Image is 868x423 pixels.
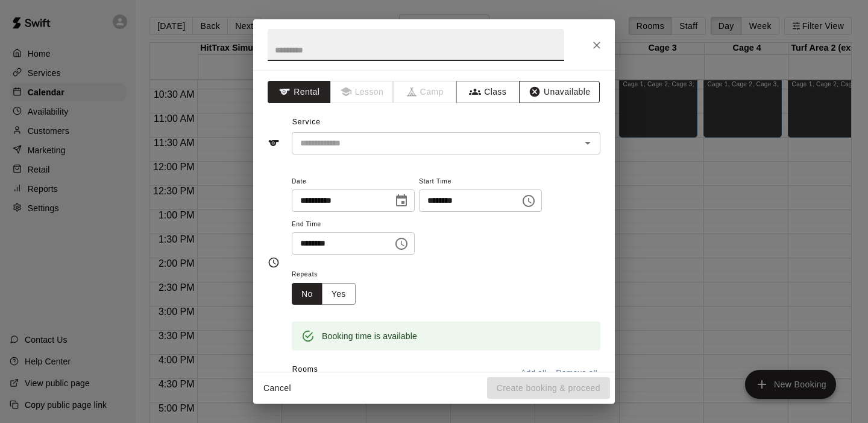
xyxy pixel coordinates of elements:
[292,283,356,305] div: outlined button group
[292,217,415,233] span: End Time
[394,81,457,103] span: Camps can only be created in the Services page
[331,81,394,103] span: Lessons must be created in the Services page first
[292,267,365,283] span: Repeats
[292,283,322,305] button: No
[292,174,415,190] span: Date
[268,256,280,269] svg: Timing
[268,137,280,149] svg: Service
[553,364,600,383] button: Remove all
[389,189,414,213] button: Choose date, selected date is Sep 13, 2025
[258,377,297,399] button: Cancel
[579,135,596,151] button: Open
[519,81,600,103] button: Unavailable
[322,325,417,347] div: Booking time is available
[419,174,542,190] span: Start Time
[268,81,331,103] button: Rental
[456,81,520,103] button: Class
[322,283,356,305] button: Yes
[389,232,414,256] button: Choose time, selected time is 1:30 PM
[514,364,553,383] button: Add all
[292,365,318,374] span: Rooms
[292,118,321,126] span: Service
[586,34,608,56] button: Close
[517,189,541,213] button: Choose time, selected time is 1:00 PM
